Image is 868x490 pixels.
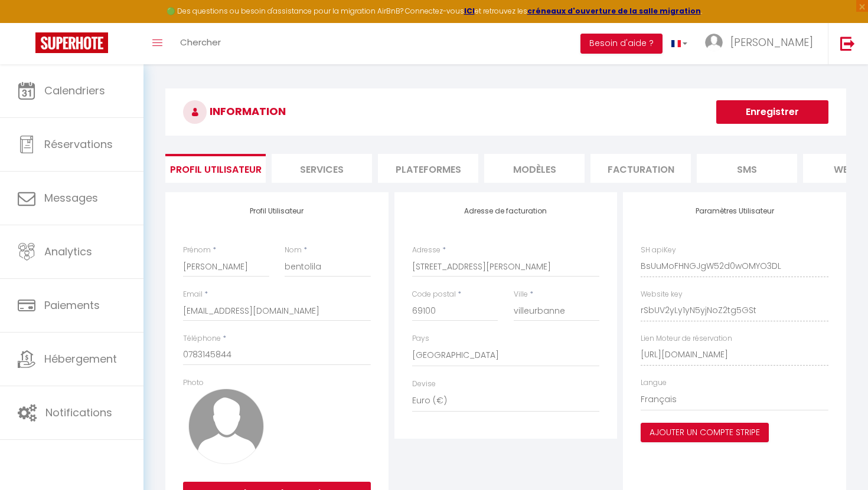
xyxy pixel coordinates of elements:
[188,389,264,464] img: avatar.png
[580,34,663,54] button: Besoin d'aide ?
[165,154,266,183] li: Profil Utilisateur
[272,154,372,183] li: Services
[641,333,732,344] label: Lien Moteur de réservation
[412,333,429,344] label: Pays
[641,207,828,215] h4: Paramètres Utilisateur
[412,289,456,300] label: Code postal
[183,289,203,300] label: Email
[464,6,475,16] a: ICI
[44,298,100,313] span: Paiements
[183,377,204,389] label: Photo
[44,83,105,98] span: Calendriers
[165,88,846,136] h3: INFORMATION
[730,35,813,50] span: [PERSON_NAME]
[171,23,230,64] a: Chercher
[45,405,112,420] span: Notifications
[641,423,769,443] button: Ajouter un compte Stripe
[35,32,108,53] img: Super Booking
[412,207,600,215] h4: Adresse de facturation
[716,100,828,124] button: Enregistrer
[44,137,113,152] span: Réservations
[9,5,45,40] button: Ouvrir le widget de chat LiveChat
[641,377,667,389] label: Langue
[183,245,211,256] label: Prénom
[44,190,98,205] span: Messages
[697,154,797,183] li: SMS
[378,154,478,183] li: Plateformes
[412,245,440,256] label: Adresse
[285,245,302,256] label: Nom
[696,23,828,64] a: ... [PERSON_NAME]
[840,36,855,51] img: logout
[44,244,92,259] span: Analytics
[183,333,221,344] label: Téléphone
[412,379,436,390] label: Devise
[641,245,676,256] label: SH apiKey
[180,36,221,48] span: Chercher
[590,154,691,183] li: Facturation
[44,351,117,366] span: Hébergement
[705,34,723,51] img: ...
[484,154,585,183] li: MODÈLES
[514,289,528,300] label: Ville
[527,6,701,16] a: créneaux d'ouverture de la salle migration
[183,207,371,215] h4: Profil Utilisateur
[641,289,683,300] label: Website key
